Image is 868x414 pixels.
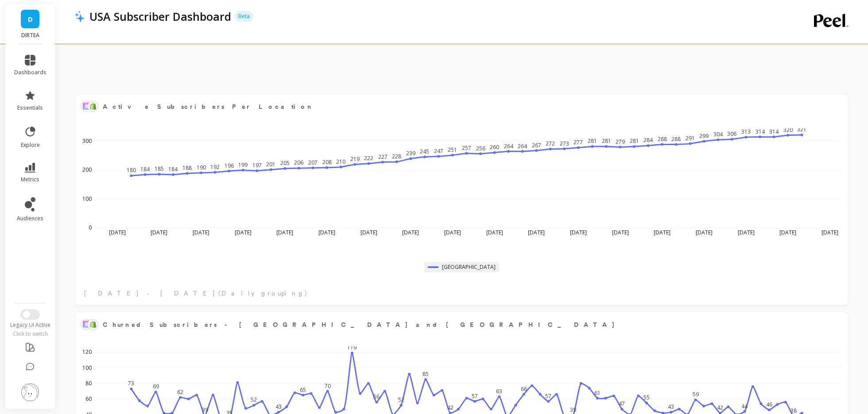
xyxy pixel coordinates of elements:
[5,330,55,337] div: Click to switch
[74,10,85,23] img: header icon
[103,320,615,330] span: Churned Subscribers - [GEOGRAPHIC_DATA] and [GEOGRAPHIC_DATA]
[14,69,46,76] span: dashboards
[442,264,496,271] span: [GEOGRAPHIC_DATA]
[103,102,314,111] span: Active Subscribers Per Location
[14,32,46,39] p: DIRTEA
[103,318,814,331] span: Churned Subscribers - US and UK
[21,383,39,401] img: profile picture
[103,100,814,113] span: Active Subscribers Per Location
[17,215,43,222] span: audiences
[84,289,216,298] span: [DATE] - [DATE]
[235,11,253,22] p: Beta
[89,9,231,24] p: USA Subscriber Dashboard
[218,289,308,298] span: (Daily grouping)
[21,142,40,149] span: explore
[28,14,33,24] span: D
[21,176,39,183] span: metrics
[20,309,40,320] button: Switch to New UI
[5,322,55,329] div: Legacy UI Active
[17,104,43,111] span: essentials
